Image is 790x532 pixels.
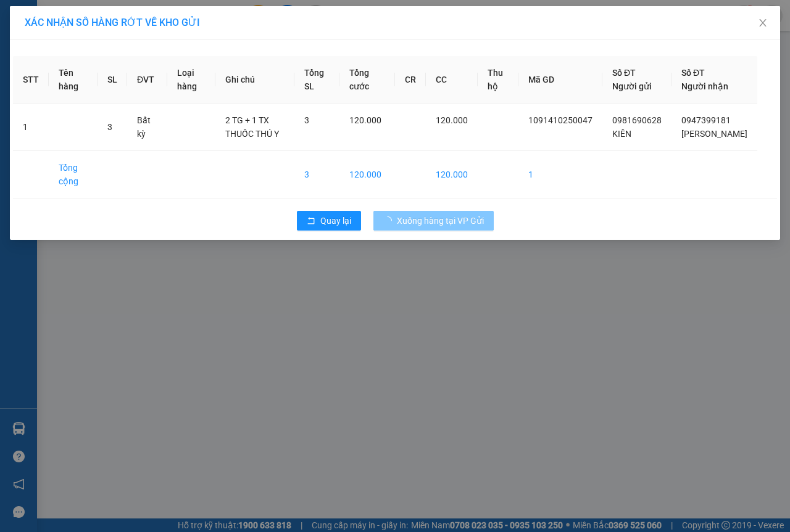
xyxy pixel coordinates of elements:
th: Tên hàng [49,56,98,104]
span: rollback [307,216,315,226]
td: Bất kỳ [127,104,167,151]
span: 0981690628 [612,115,662,125]
span: close [758,18,768,28]
img: logo.jpg [6,6,67,67]
th: CC [426,56,478,104]
button: Xuống hàng tại VP Gửi [373,211,494,231]
span: 120.000 [436,115,468,125]
span: 1091410250047 [528,115,592,125]
span: XÁC NHẬN SỐ HÀNG RỚT VỀ KHO GỬI [25,17,200,28]
td: 1 [13,104,49,151]
td: 120.000 [426,151,478,198]
span: 120.000 [349,115,381,125]
li: 02523854854,0913854573, 0913854356 [6,43,235,73]
b: GỬI : 109 QL 13 [6,92,125,112]
span: Số ĐT [612,68,636,78]
th: Tổng cước [339,56,396,104]
b: [PERSON_NAME] [71,8,175,23]
span: 3 [304,115,309,125]
th: Mã GD [518,56,602,104]
button: rollbackQuay lại [297,211,361,231]
td: 1 [518,151,602,198]
span: [PERSON_NAME] [681,129,747,139]
span: KIÊN [612,129,631,139]
span: 0947399181 [681,115,731,125]
span: phone [71,45,81,55]
span: Số ĐT [681,68,705,78]
td: 120.000 [339,151,396,198]
span: 2 TG + 1 TX THUỐC THÚ Y [225,115,279,139]
span: 3 [107,122,112,132]
th: CR [395,56,426,104]
th: SL [98,56,127,104]
th: STT [13,56,49,104]
th: Thu hộ [478,56,518,104]
th: Loại hàng [167,56,215,104]
span: Người nhận [681,81,728,91]
td: Tổng cộng [49,151,98,198]
td: 3 [294,151,339,198]
th: Ghi chú [215,56,295,104]
span: Quay lại [320,214,351,227]
li: 01 [PERSON_NAME] [6,27,235,43]
th: ĐVT [127,56,167,104]
span: environment [71,30,81,39]
span: loading [383,216,397,225]
span: Xuống hàng tại VP Gửi [397,214,484,227]
th: Tổng SL [294,56,339,104]
span: Người gửi [612,81,652,91]
button: Close [746,6,780,41]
